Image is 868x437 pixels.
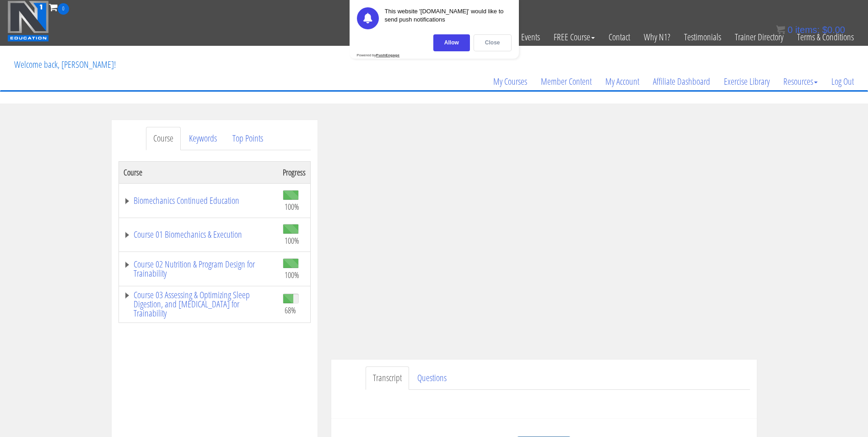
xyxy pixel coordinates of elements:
[787,25,793,35] span: 0
[49,1,69,13] a: 0
[385,7,512,29] div: This website '[DOMAIN_NAME]' would like to send push notifications
[7,46,123,83] p: Welcome back, [PERSON_NAME]!
[825,60,861,104] a: Log Out
[474,34,512,51] div: Close
[285,305,296,315] span: 68%
[598,60,646,104] a: My Account
[514,15,547,60] a: Events
[822,25,827,35] span: $
[717,60,776,104] a: Exercise Library
[285,235,299,246] span: 100%
[7,0,49,42] img: n1-education
[124,260,274,278] a: Course 02 Nutrition & Program Design for Trainability
[534,60,598,104] a: Member Content
[602,15,637,60] a: Contact
[795,25,819,35] span: items:
[225,127,270,150] a: Top Points
[285,270,299,280] span: 100%
[146,127,181,150] a: Course
[433,34,470,51] div: Allow
[822,25,845,35] bdi: 0.00
[278,161,311,183] th: Progress
[285,202,299,212] span: 100%
[677,15,728,60] a: Testimonials
[119,161,278,183] th: Course
[410,366,454,390] a: Questions
[182,127,224,150] a: Keywords
[124,290,274,318] a: Course 03 Assessing & Optimizing Sleep Digestion, and [MEDICAL_DATA] for Trainability
[646,60,717,104] a: Affiliate Dashboard
[547,15,602,60] a: FREE Course
[357,53,400,57] div: Powered by
[58,3,69,15] span: 0
[366,366,409,390] a: Transcript
[776,25,785,34] img: icon11.png
[637,15,677,60] a: Why N1?
[728,15,790,60] a: Trainer Directory
[124,196,274,205] a: Biomechanics Continued Education
[486,60,534,104] a: My Courses
[776,25,845,35] a: 0 items: $0.00
[790,15,861,60] a: Terms & Conditions
[124,230,274,239] a: Course 01 Biomechanics & Execution
[776,60,825,104] a: Resources
[376,53,399,57] strong: PushEngage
